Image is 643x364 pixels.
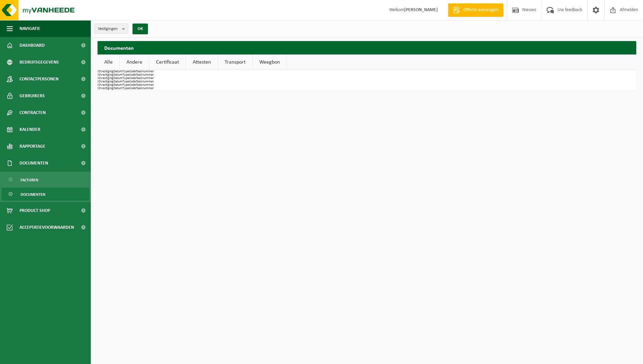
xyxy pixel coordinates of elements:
a: Documenten [2,188,89,201]
span: Contactpersonen [20,71,59,87]
th: Code [129,80,136,83]
th: Datum [113,80,122,83]
th: Code [129,77,136,80]
th: Code [129,70,136,73]
th: Datum [113,70,122,73]
button: Vestigingen [94,24,128,34]
th: Type [122,83,129,87]
th: Datum [113,83,122,87]
th: Taaknummer [136,87,154,90]
h2: Documenten [98,41,636,54]
th: Type [122,80,129,83]
th: Type [122,70,129,73]
span: Acceptatievoorwaarden [20,219,74,236]
th: Vestiging [101,73,113,77]
th: ID [98,77,101,80]
th: Datum [113,87,122,90]
a: Facturen [2,173,89,186]
th: Type [122,77,129,80]
a: Certificaat [149,54,186,70]
th: ID [98,73,101,77]
th: Vestiging [101,77,113,80]
span: Product Shop [20,202,50,219]
a: Attesten [186,54,218,70]
span: Navigatie [20,20,40,37]
th: Code [129,73,136,77]
span: Documenten [20,155,48,172]
span: Facturen [21,174,38,186]
th: Code [129,87,136,90]
a: Weegbon [253,54,287,70]
a: Andere [120,54,149,70]
a: Transport [218,54,252,70]
th: Taaknummer [136,80,154,83]
th: ID [98,70,101,73]
a: Alle [98,54,119,70]
th: Datum [113,77,122,80]
span: Dashboard [20,37,45,54]
th: Code [129,83,136,87]
th: Taaknummer [136,70,154,73]
th: Taaknummer [136,83,154,87]
th: Vestiging [101,80,113,83]
th: Datum [113,73,122,77]
span: Vestigingen [98,24,119,34]
th: Taaknummer [136,77,154,80]
span: Rapportage [20,138,45,155]
th: ID [98,80,101,83]
span: Kalender [20,121,40,138]
th: Type [122,73,129,77]
th: Type [122,87,129,90]
th: Vestiging [101,83,113,87]
strong: [PERSON_NAME] [404,7,438,12]
th: Vestiging [101,87,113,90]
th: ID [98,87,101,90]
a: Offerte aanvragen [448,3,503,17]
span: Gebruikers [20,87,45,104]
span: Offerte aanvragen [462,7,500,13]
th: Taaknummer [136,73,154,77]
span: Contracten [20,104,46,121]
th: Vestiging [101,70,113,73]
th: ID [98,83,101,87]
button: OK [133,24,148,34]
span: Documenten [21,188,45,201]
span: Bedrijfsgegevens [20,54,59,71]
